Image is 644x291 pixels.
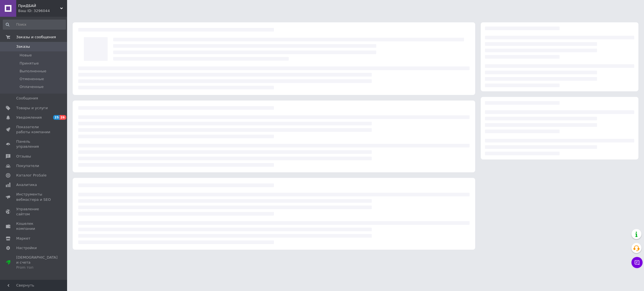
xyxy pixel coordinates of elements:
span: Принятые [20,61,39,66]
span: Заказы [16,44,30,49]
span: Кошелек компании [16,221,52,231]
span: Заказы и сообщения [16,35,56,40]
button: Чат с покупателем [631,257,643,268]
span: Панель управления [16,139,52,149]
span: Показатели работы компании [16,125,52,135]
span: Инструменты вебмастера и SEO [16,192,52,202]
span: Отмененные [20,77,44,82]
span: Аналитика [16,182,37,187]
div: Prom топ [16,265,58,270]
span: Уведомления [16,115,42,120]
span: Настройки [16,245,37,251]
span: Управление сайтом [16,207,52,217]
span: Оплаченные [20,84,44,89]
span: Выполненные [20,69,46,74]
span: 25 [53,115,60,120]
span: Сообщения [16,96,38,101]
span: ПриДБАЙ [18,3,60,8]
span: Покупатели [16,163,39,168]
input: Поиск [3,20,66,30]
div: Ваш ID: 3296044 [18,8,67,13]
span: Каталог ProSale [16,173,46,178]
span: Новые [20,53,32,58]
span: [DEMOGRAPHIC_DATA] и счета [16,255,58,270]
span: Маркет [16,236,30,241]
span: Товары и услуги [16,106,48,111]
span: Отзывы [16,154,31,159]
span: 26 [60,115,66,120]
